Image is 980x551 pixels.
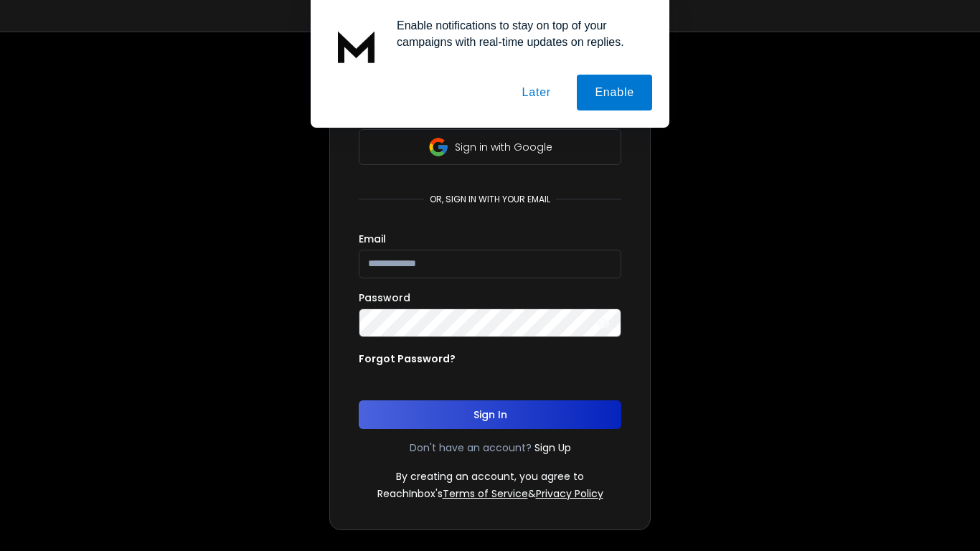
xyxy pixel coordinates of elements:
a: Terms of Service [443,486,528,501]
button: Sign in with Google [359,129,621,165]
label: Password [359,293,410,303]
button: Sign In [359,400,621,429]
a: Sign Up [534,441,571,455]
button: Enable [577,75,652,110]
p: Don't have an account? [410,441,532,455]
a: Privacy Policy [536,486,603,501]
p: By creating an account, you agree to [396,469,584,484]
img: notification icon [328,17,385,75]
div: Enable notifications to stay on top of your campaigns with real-time updates on replies. [385,17,652,50]
p: Sign in with Google [455,140,552,154]
p: Forgot Password? [359,352,456,366]
p: or, sign in with your email [424,194,556,205]
p: ReachInbox's & [377,486,603,501]
button: Later [504,75,568,110]
label: Email [359,234,386,244]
